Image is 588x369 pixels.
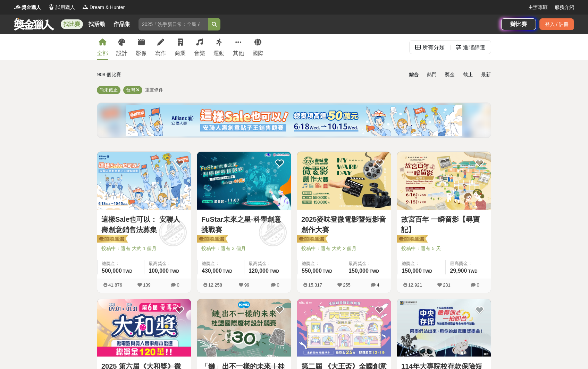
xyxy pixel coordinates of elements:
[14,4,41,11] a: Logo獎金獵人
[402,268,422,274] span: 150,000
[408,282,422,288] span: 12,921
[301,245,387,252] span: 投稿中：還有 大約 2 個月
[343,282,351,288] span: 255
[126,87,135,93] span: 台灣
[102,260,140,267] span: 總獎金：
[501,18,536,30] a: 辦比賽
[170,269,179,274] span: TWD
[108,282,122,288] span: 41,876
[402,260,441,267] span: 總獎金：
[102,268,122,274] span: 500,000
[100,87,118,93] span: 尚未截止
[244,282,249,288] span: 99
[97,152,191,210] img: Cover Image
[459,69,477,81] div: 截止
[477,282,479,288] span: 0
[397,152,491,210] img: Cover Image
[297,152,391,210] img: Cover Image
[450,268,467,274] span: 29,900
[97,69,228,81] div: 908 個比賽
[82,3,89,10] img: Logo
[136,34,147,60] a: 影像
[422,41,445,54] div: 所有分類
[208,282,222,288] span: 12,258
[101,245,187,252] span: 投稿中：還有 大約 1 個月
[270,269,279,274] span: TWD
[90,4,125,11] span: Dream & Hunter
[308,282,322,288] span: 15,317
[348,260,387,267] span: 最高獎金：
[528,4,548,11] a: 主辦專區
[116,34,127,60] a: 設計
[138,18,208,30] input: 2025「洗手新日常：全民 ALL IN」洗手歌全台徵選
[302,260,340,267] span: 總獎金：
[348,268,369,274] span: 150,000
[405,69,423,81] div: 綜合
[61,19,83,29] a: 找比賽
[201,214,287,235] a: FuStar未來之星-科學創意挑戰賽
[143,282,151,288] span: 139
[123,269,132,274] span: TWD
[252,49,263,58] div: 國際
[202,268,222,274] span: 430,000
[175,49,186,58] div: 商業
[126,105,462,136] img: cf4fb443-4ad2-4338-9fa3-b46b0bf5d316.png
[86,19,108,29] a: 找活動
[97,49,108,58] div: 全部
[197,152,291,210] a: Cover Image
[155,49,166,58] div: 寫作
[82,4,125,11] a: LogoDream & Hunter
[233,34,244,60] a: 其他
[111,19,133,29] a: 作品集
[201,245,287,252] span: 投稿中：還有 3 個月
[197,299,291,357] img: Cover Image
[302,268,322,274] span: 550,000
[441,69,459,81] div: 獎金
[252,34,263,60] a: 國際
[223,269,232,274] span: TWD
[97,152,191,210] a: Cover Image
[397,299,491,357] img: Cover Image
[463,41,485,54] div: 進階篩選
[370,269,379,274] span: TWD
[194,34,205,60] a: 音樂
[323,269,332,274] span: TWD
[450,260,487,267] span: 最高獎金：
[396,235,428,244] img: 老闆娘嚴選
[116,49,127,58] div: 設計
[97,299,191,357] img: Cover Image
[539,18,574,30] div: 登入 / 註冊
[196,235,228,244] img: 老闆娘嚴選
[22,4,41,11] span: 獎金獵人
[443,282,451,288] span: 231
[401,245,487,252] span: 投稿中：還有 5 天
[477,69,495,81] div: 最新
[177,282,179,288] span: 0
[213,34,225,60] a: 運動
[297,152,391,210] a: Cover Image
[197,152,291,210] img: Cover Image
[145,87,163,93] span: 重置條件
[423,269,432,274] span: TWD
[555,4,574,11] a: 服務介紹
[401,214,487,235] a: 故宮百年 一瞬留影【尋寶記】
[249,260,287,267] span: 最高獎金：
[194,49,205,58] div: 音樂
[301,214,387,235] a: 2025麥味登微電影暨短影音創作大賽
[97,34,108,60] a: 全部
[377,282,379,288] span: 4
[397,152,491,210] a: Cover Image
[56,4,75,11] span: 試用獵人
[233,49,244,58] div: 其他
[136,49,147,58] div: 影像
[297,299,391,357] img: Cover Image
[202,260,240,267] span: 總獎金：
[48,3,55,10] img: Logo
[96,235,128,244] img: 老闆娘嚴選
[149,260,187,267] span: 最高獎金：
[155,34,166,60] a: 寫作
